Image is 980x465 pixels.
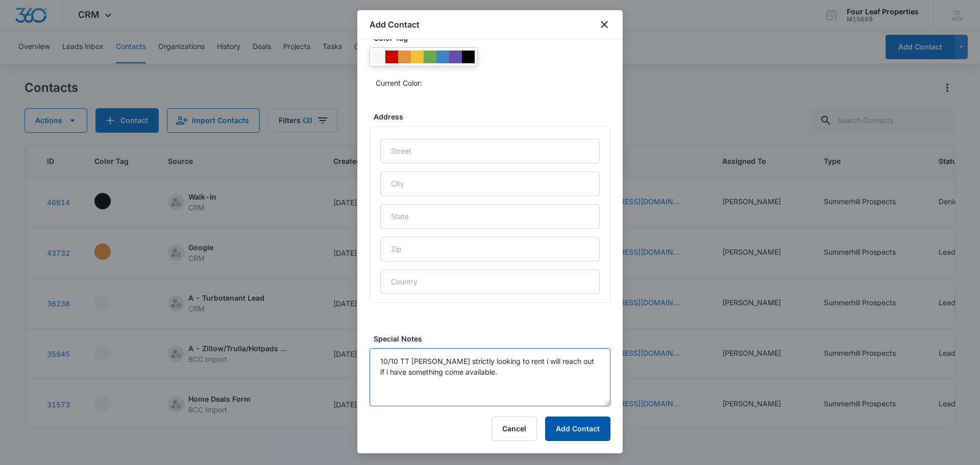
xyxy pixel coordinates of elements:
button: Cancel [492,417,537,441]
button: close [598,18,610,31]
input: Country [380,270,600,294]
input: State [380,204,600,229]
div: #674ea7 [449,51,462,63]
input: Zip [380,237,600,261]
div: #6aa84f [424,51,436,63]
div: #F6F6F6 [373,51,385,63]
div: #3d85c6 [436,51,449,63]
div: #000000 [462,51,475,63]
textarea: 10/10 TT [PERSON_NAME] strictly looking to rent i will reach out if i have something come available. [370,348,610,406]
p: Current Color: [376,78,422,88]
label: Special Notes [374,333,615,344]
div: #e69138 [398,51,411,63]
input: City [380,172,600,196]
label: Address [374,111,615,122]
h1: Add Contact [370,18,420,31]
input: Street [380,139,600,163]
div: #CC0000 [385,51,398,63]
button: Add Contact [545,417,610,441]
div: #f1c232 [411,51,424,63]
